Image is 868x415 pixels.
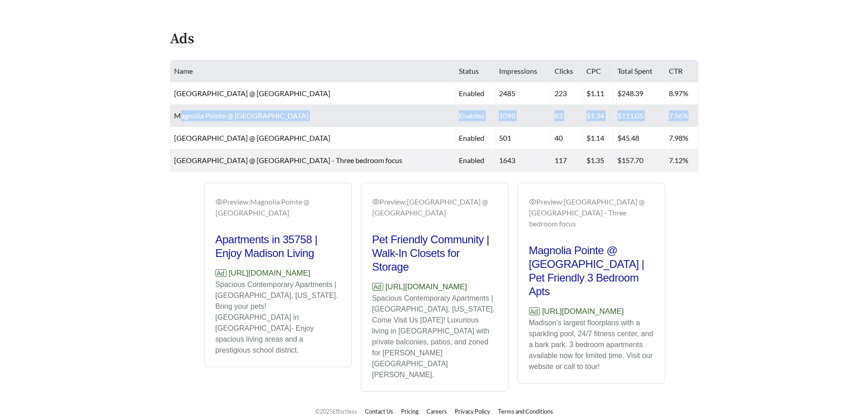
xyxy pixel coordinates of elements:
td: 7.12% [665,149,698,172]
th: Name [170,60,455,82]
p: Spacious Contemporary Apartments | [GEOGRAPHIC_DATA], [US_STATE]. Come Visit Us [DATE]! Luxurious... [372,293,497,380]
span: CPC [586,67,601,75]
td: $1.35 [583,149,614,172]
a: Careers [426,408,447,415]
span: [GEOGRAPHIC_DATA] @ [GEOGRAPHIC_DATA] [174,133,330,142]
h2: Pet Friendly Community | Walk-In Closets for Storage [372,233,497,274]
td: 1098 [495,105,551,127]
a: Privacy Policy [455,408,490,415]
p: Madison's largest floorplans with a sparkling pool, 24/7 fitness center, and a bark park. 3 bedro... [529,318,654,372]
span: Ad [372,283,383,291]
h2: Apartments in 35758 | Enjoy Madison Living [216,233,340,260]
a: Pricing [401,408,419,415]
div: Preview: [GEOGRAPHIC_DATA] @ [GEOGRAPHIC_DATA] [372,196,497,218]
span: Ad [529,307,540,315]
td: 2485 [495,82,551,105]
td: 7.98% [665,127,698,149]
th: Clicks [551,60,583,82]
div: Preview: [GEOGRAPHIC_DATA] @ [GEOGRAPHIC_DATA] - Three bedroom focus [529,196,654,229]
th: Status [455,60,495,82]
span: © 2025 Effortless [315,408,357,415]
span: CTR [669,67,683,75]
td: 83 [551,105,583,127]
td: $1.14 [583,127,614,149]
td: $248.39 [614,82,665,105]
h4: Ads [170,31,194,47]
span: enabled [459,89,484,97]
td: 7.56% [665,105,698,127]
div: Preview: Magnolia Pointe @ [GEOGRAPHIC_DATA] [216,196,340,218]
td: 117 [551,149,583,172]
td: $111.05 [614,105,665,127]
a: Contact Us [365,408,393,415]
td: $157.70 [614,149,665,172]
td: $1.34 [583,105,614,127]
p: [URL][DOMAIN_NAME] [372,281,497,293]
p: [URL][DOMAIN_NAME] [529,306,654,318]
td: 8.97% [665,82,698,105]
span: eye [372,198,380,205]
p: [URL][DOMAIN_NAME] [216,267,340,279]
span: [GEOGRAPHIC_DATA] @ [GEOGRAPHIC_DATA] [174,89,330,97]
span: [GEOGRAPHIC_DATA] @ [GEOGRAPHIC_DATA] - Three bedroom focus [174,156,402,164]
span: enabled [459,156,484,164]
th: Impressions [495,60,551,82]
th: Total Spent [614,60,665,82]
span: eye [529,198,536,205]
a: Terms and Conditions [498,408,553,415]
span: eye [216,198,223,205]
td: 501 [495,127,551,149]
td: 40 [551,127,583,149]
span: enabled [459,133,484,142]
span: Magnolia Pointe @ [GEOGRAPHIC_DATA] [174,111,308,120]
span: Ad [216,269,226,277]
td: 1643 [495,149,551,172]
span: enabled [459,111,484,120]
td: 223 [551,82,583,105]
p: Spacious Contemporary Apartments | [GEOGRAPHIC_DATA], [US_STATE]. Bring your pets! [GEOGRAPHIC_DA... [216,279,340,356]
td: $1.11 [583,82,614,105]
td: $45.48 [614,127,665,149]
h2: Magnolia Pointe @ [GEOGRAPHIC_DATA] | Pet Friendly 3 Bedroom Apts [529,244,654,298]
